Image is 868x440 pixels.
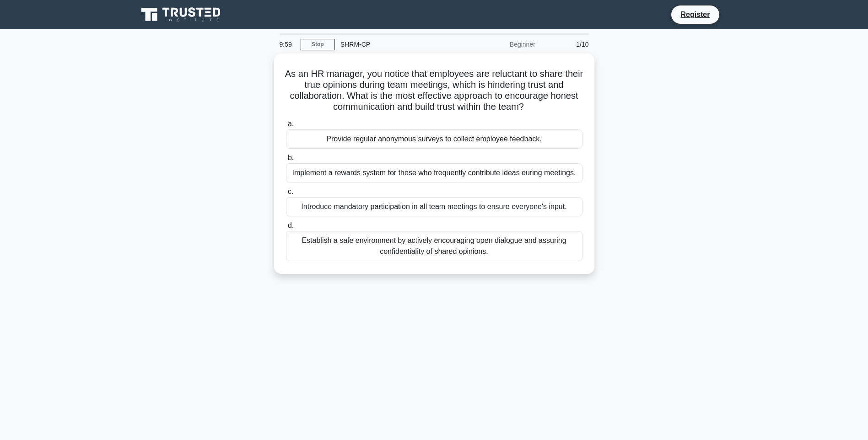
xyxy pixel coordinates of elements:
span: b. [288,154,294,161]
div: SHRM-CP [335,35,461,54]
div: 1/10 [541,35,594,54]
div: Introduce mandatory participation in all team meetings to ensure everyone's input. [286,197,582,216]
a: Register [675,9,715,20]
a: Stop [301,39,335,50]
div: Establish a safe environment by actively encouraging open dialogue and assuring confidentiality o... [286,231,582,261]
span: a. [288,120,294,128]
h5: As an HR manager, you notice that employees are reluctant to share their true opinions during tea... [285,68,583,113]
div: Implement a rewards system for those who frequently contribute ideas during meetings. [286,163,582,182]
div: Beginner [461,35,541,54]
div: 9:59 [274,35,301,54]
span: d. [288,221,294,229]
div: Provide regular anonymous surveys to collect employee feedback. [286,129,582,149]
span: c. [288,188,293,195]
